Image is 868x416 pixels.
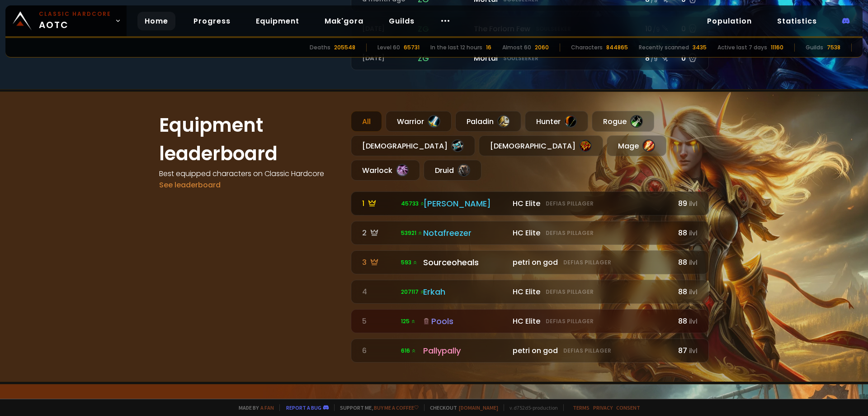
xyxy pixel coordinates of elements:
small: ilvl [689,317,698,326]
div: Paladin [455,111,521,132]
div: Guilds [806,43,823,52]
a: Mak'gora [317,12,371,30]
a: a fan [260,404,274,411]
small: ilvl [689,288,698,296]
span: 207117 [401,288,425,296]
div: Active last 7 days [717,43,767,52]
div: 88 [674,316,698,327]
span: AOTC [39,10,111,32]
div: All [351,111,382,132]
div: 5 [362,316,396,327]
div: 205548 [334,43,355,52]
div: 2060 [535,43,549,52]
div: 2 [362,227,396,239]
div: 88 [674,257,698,268]
a: Statistics [770,12,824,30]
small: Defias Pillager [563,347,611,355]
a: Buy me a coffee [374,404,419,411]
span: Made by [233,404,274,411]
div: 3435 [693,43,707,52]
div: petri on god [513,257,669,268]
div: Pallypally [423,344,507,357]
div: Notafreezer [423,227,507,239]
span: 125 [401,317,416,325]
div: 11160 [771,43,783,52]
a: Report a bug [286,404,321,411]
small: Defias Pillager [546,317,594,325]
div: 16 [486,43,491,52]
h1: Equipment leaderboard [159,111,340,168]
div: 4 [362,286,396,297]
div: petri on god [513,345,669,356]
span: 593 [401,258,418,267]
a: Classic HardcoreAOTC [5,5,127,36]
a: 2 53921 Notafreezer HC EliteDefias Pillager88ilvl [351,221,709,245]
a: 4 207117 Erkah HC EliteDefias Pillager88ilvl [351,280,709,304]
a: Terms [573,404,590,411]
div: 65731 [404,43,420,52]
small: Classic Hardcore [39,10,111,18]
span: Checkout [424,404,498,411]
span: v. d752d5 - production [504,404,558,411]
a: Progress [186,12,238,30]
a: [DOMAIN_NAME] [459,404,498,411]
div: 1 [362,198,396,209]
span: 45733 [401,200,425,208]
a: 6 616 Pallypally petri on godDefias Pillager87ilvl [351,339,709,363]
div: Druid [424,160,481,181]
div: Recently scanned [639,43,689,52]
div: HC Elite [513,198,669,209]
span: 53921 [401,229,423,237]
div: [DEMOGRAPHIC_DATA] [351,135,475,156]
span: Support me, [334,404,419,411]
div: Warrior [386,111,452,132]
div: 7538 [827,43,840,52]
div: Rogue [592,111,654,132]
a: Home [137,12,175,30]
div: HC Elite [513,316,669,327]
div: Almost 60 [502,43,531,52]
div: Hunter [525,111,588,132]
a: Consent [616,404,640,411]
div: Sourceoheals [423,256,507,268]
div: 89 [674,198,698,209]
a: 3 593 Sourceoheals petri on godDefias Pillager88ilvl [351,250,709,274]
a: [DATE]zgMortalSoulseeker8 /90 [351,46,709,70]
div: Deaths [310,43,330,52]
div: 88 [674,286,698,297]
small: ilvl [689,258,698,267]
small: ilvl [689,347,698,355]
small: ilvl [689,200,698,208]
h4: Best equipped characters on Classic Hardcore [159,168,340,179]
div: HC Elite [513,227,669,239]
a: 5 125 Pools HC EliteDefias Pillager88ilvl [351,309,709,333]
small: Defias Pillager [546,288,594,296]
a: See leaderboard [159,180,221,190]
div: Warlock [351,160,420,181]
div: [PERSON_NAME] [423,197,507,210]
a: Population [700,12,759,30]
div: 88 [674,227,698,239]
div: 87 [674,345,698,356]
a: Guilds [382,12,422,30]
div: Characters [571,43,603,52]
div: In the last 12 hours [430,43,482,52]
a: Equipment [249,12,307,30]
small: Defias Pillager [546,200,594,208]
a: Privacy [593,404,613,411]
div: [DEMOGRAPHIC_DATA] [479,135,603,156]
a: 1 45733 [PERSON_NAME] HC EliteDefias Pillager89ilvl [351,191,709,215]
small: Defias Pillager [563,258,611,267]
div: 6 [362,345,396,356]
div: Mage [607,135,666,156]
span: 616 [401,347,416,355]
div: 3 [362,257,396,268]
small: Defias Pillager [546,229,594,237]
div: Erkah [423,286,507,298]
div: 844865 [606,43,628,52]
div: Pools [423,315,507,327]
small: ilvl [689,229,698,238]
div: Level 60 [377,43,400,52]
div: HC Elite [513,286,669,297]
